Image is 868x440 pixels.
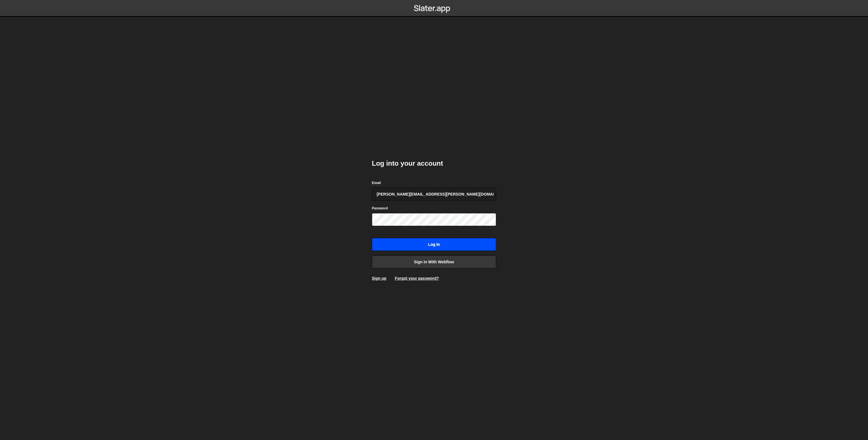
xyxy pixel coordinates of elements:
[372,159,496,168] h2: Log into your account
[372,205,388,211] label: Password
[372,180,381,186] label: Email
[372,238,496,251] input: Log in
[395,276,439,281] a: Forgot your password?
[372,276,386,281] a: Sign up
[372,255,496,268] a: Sign in with Webflow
